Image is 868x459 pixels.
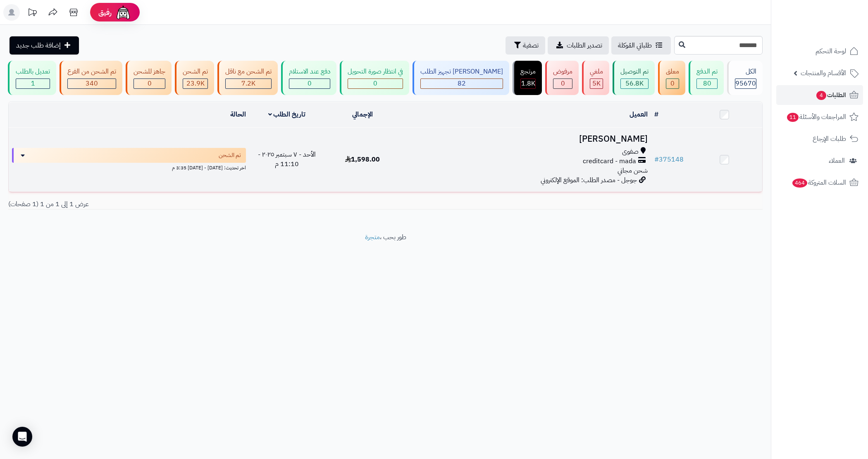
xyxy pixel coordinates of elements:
[134,79,165,88] div: 0
[592,78,601,88] span: 5K
[458,78,466,88] span: 82
[186,78,205,88] span: 23.9K
[776,41,863,61] a: لوحة التحكم
[183,79,207,88] div: 23926
[580,61,611,95] a: ملغي 5K
[548,36,609,55] a: تصدير الطلبات
[148,78,152,88] span: 0
[553,67,572,76] div: مرفوض
[792,177,846,188] span: السلات المتروكة
[10,36,79,55] a: إضافة طلب جديد
[67,67,116,76] div: تم الشحن من الفرع
[735,67,756,76] div: الكل
[16,40,61,50] span: إضافة طلب جديد
[134,67,165,76] div: جاهز للشحن
[16,67,50,76] div: تعديل بالطلب
[816,91,826,100] span: 4
[776,129,863,149] a: طلبات الإرجاع
[241,78,255,88] span: 7.2K
[829,155,845,166] span: العملاء
[812,22,860,40] img: logo-2.png
[521,78,535,88] span: 1.8K
[12,427,32,447] div: Open Intercom Messenger
[98,7,112,17] span: رفيق
[801,67,846,79] span: الأقسام والمنتجات
[348,67,403,76] div: في انتظار صورة التحويل
[16,79,50,88] div: 1
[230,109,246,119] a: الحالة
[12,163,246,171] div: اخر تحديث: [DATE] - [DATE] 3:35 م
[373,78,377,88] span: 0
[22,4,43,23] a: تحديثات المنصة
[348,79,403,88] div: 0
[561,78,565,88] span: 0
[173,61,216,95] a: تم الشحن 23.9K
[567,40,602,50] span: تصدير الطلبات
[411,61,511,95] a: [PERSON_NAME] تجهيز الطلب 82
[183,67,208,76] div: تم الشحن
[670,78,675,88] span: 0
[792,178,807,188] span: 464
[58,61,124,95] a: تم الشحن من الفرع 340
[687,61,725,95] a: تم الدفع 80
[124,61,173,95] a: جاهز للشحن 0
[6,61,58,95] a: تعديل بالطلب 1
[621,79,648,88] div: 56815
[776,151,863,171] a: العملاء
[225,67,272,76] div: تم الشحن مع ناقل
[521,79,535,88] div: 1820
[813,133,846,145] span: طلبات الإرجاع
[421,79,503,88] div: 82
[268,109,306,119] a: تاريخ الطلب
[2,200,386,209] div: عرض 1 إلى 1 من 1 (1 صفحات)
[511,61,544,95] a: مرتجع 1.8K
[553,79,572,88] div: 0
[666,79,679,88] div: 0
[420,67,503,76] div: [PERSON_NAME] تجهيز الطلب
[308,78,312,88] span: 0
[696,67,718,76] div: تم الدفع
[776,107,863,127] a: المراجعات والأسئلة11
[226,79,271,88] div: 7223
[625,78,644,88] span: 56.8K
[115,4,131,21] img: ai-face.png
[654,155,659,164] span: #
[352,109,373,119] a: الإجمالي
[776,173,863,193] a: السلات المتروكة464
[654,155,684,164] a: #375148
[703,78,711,88] span: 80
[258,150,316,169] span: الأحد - ٧ سبتمبر ٢٠٢٥ - 11:10 م
[31,78,35,88] span: 1
[776,85,863,105] a: الطلبات4
[618,40,652,50] span: طلباتي المُوكلة
[816,45,846,57] span: لوحة التحكم
[618,166,648,176] span: شحن مجاني
[697,79,717,88] div: 80
[654,109,658,119] a: #
[611,36,671,55] a: طلباتي المُوكلة
[216,61,279,95] a: تم الشحن مع ناقل 7.2K
[338,61,411,95] a: في انتظار صورة التحويل 0
[86,78,98,88] span: 340
[725,61,764,95] a: الكل95670
[544,61,580,95] a: مرفوض 0
[816,89,846,101] span: الطلبات
[345,155,380,164] span: 1,598.00
[735,78,756,88] span: 95670
[289,79,330,88] div: 0
[541,175,637,185] span: جوجل - مصدر الطلب: الموقع الإلكتروني
[68,79,116,88] div: 340
[520,67,536,76] div: مرتجع
[786,111,846,123] span: المراجعات والأسئلة
[590,79,603,88] div: 4986
[666,67,679,76] div: معلق
[656,61,687,95] a: معلق 0
[787,113,799,122] span: 11
[630,109,648,119] a: العميل
[590,67,603,76] div: ملغي
[611,61,656,95] a: تم التوصيل 56.8K
[622,147,639,157] span: صفوى
[403,134,648,144] h3: [PERSON_NAME]
[219,151,241,159] span: تم الشحن
[523,40,539,50] span: تصفية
